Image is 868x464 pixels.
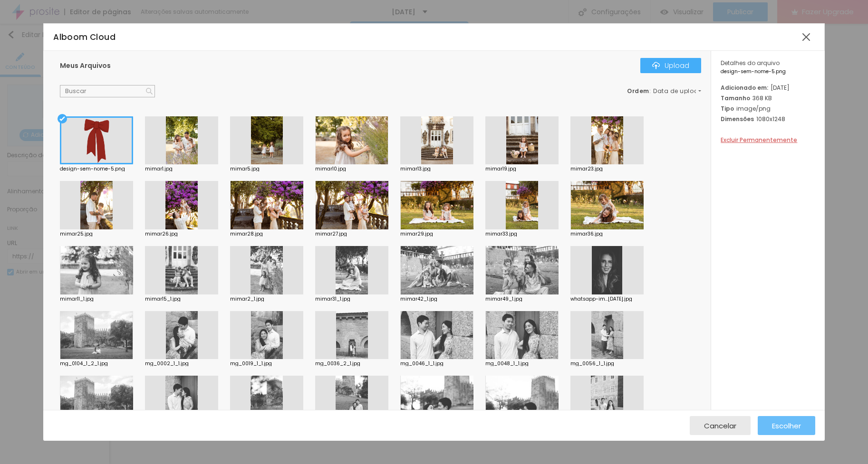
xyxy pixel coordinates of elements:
[485,232,559,237] div: mimar33.jpg
[145,361,218,366] div: mg_0002_1_1.jpg
[145,167,218,171] div: mimar1.jpg
[640,58,701,73] button: IconeUpload
[60,85,155,97] input: Buscar
[400,297,473,302] div: mimar42_1.jpg
[485,297,559,302] div: mimar49_1.jpg
[721,115,754,123] span: Dimensões
[315,167,388,171] div: mimar10.jpg
[570,167,644,171] div: mimar23.jpg
[721,94,750,102] span: Tamanho
[230,232,303,237] div: mimar28.jpg
[53,31,116,43] span: Alboom Cloud
[315,232,388,237] div: mimar27.jpg
[721,69,815,74] span: design-sem-nome-5.png
[60,361,133,366] div: mg_0104_1_2_1.jpg
[145,297,218,302] div: mimar15_1.jpg
[60,297,133,302] div: mimar11_1.jpg
[485,167,559,171] div: mimar19.jpg
[721,104,734,113] span: Tipo
[721,104,815,113] div: image/png
[400,361,473,366] div: mg_0046_1_1.jpg
[652,62,689,69] div: Upload
[627,87,649,95] span: Ordem
[230,297,303,302] div: mimar2_1.jpg
[721,84,768,92] span: Adicionado em:
[230,361,303,366] div: mg_0019_1_1.jpg
[652,62,660,69] img: Icone
[146,88,153,95] img: Icone
[60,232,133,237] div: mimar25.jpg
[60,167,133,171] div: design-sem-nome-5.png
[60,61,111,70] span: Meus Arquivos
[570,232,644,237] div: mimar36.jpg
[400,167,473,171] div: mimar13.jpg
[721,115,815,123] div: 1080x1248
[570,297,644,302] div: whatsapp-im...[DATE].jpg
[230,167,303,171] div: mimar5.jpg
[721,59,780,67] span: Detalhes do arquivo
[704,422,736,430] span: Cancelar
[721,84,815,92] div: [DATE]
[485,361,559,366] div: mg_0048_1_1.jpg
[145,232,218,237] div: mimar26.jpg
[315,361,388,366] div: mg_0036_2_1.jpg
[758,416,815,435] button: Escolher
[315,297,388,302] div: mimar31_1.jpg
[772,422,801,430] span: Escolher
[721,136,797,144] span: Excluir Permanentemente
[653,88,703,94] span: Data de upload
[721,94,815,102] div: 368 KB
[400,232,473,237] div: mimar29.jpg
[627,88,701,94] div: :
[570,361,644,366] div: mg_0056_1_1.jpg
[690,416,751,435] button: Cancelar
